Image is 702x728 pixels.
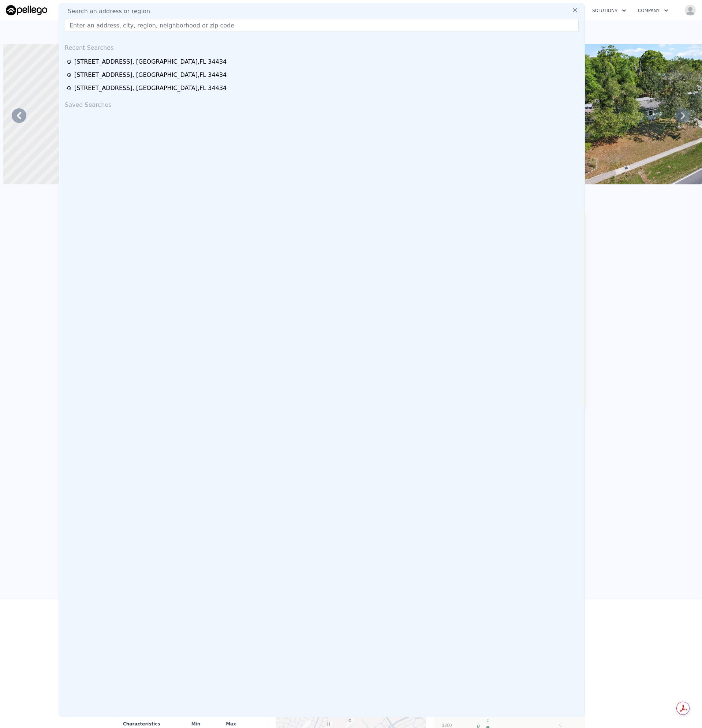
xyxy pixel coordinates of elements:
span: Search an address or region [62,7,150,16]
div: [STREET_ADDRESS] , [GEOGRAPHIC_DATA] , FL 34434 [74,84,227,93]
img: avatar [684,4,696,16]
div: Min [180,721,212,727]
a: [STREET_ADDRESS], [GEOGRAPHIC_DATA],FL 34434 [66,57,579,66]
button: Company [632,4,674,17]
div: Saved Searches [62,95,582,112]
div: [STREET_ADDRESS] , [GEOGRAPHIC_DATA] , FL 34434 [74,71,227,79]
text: G [559,723,563,727]
img: Pellego [6,5,47,15]
text: I [478,724,479,728]
input: Enter an address, city, region, neighborhood or zip code [65,19,579,32]
button: Solutions [586,4,632,17]
text: $200 [442,723,452,728]
a: [STREET_ADDRESS], [GEOGRAPHIC_DATA],FL 34434 [66,71,579,79]
div: Recent Searches [62,38,582,55]
div: Max [215,721,247,727]
div: [STREET_ADDRESS] , [GEOGRAPHIC_DATA] , FL 34434 [74,57,227,66]
a: [STREET_ADDRESS], [GEOGRAPHIC_DATA],FL 34434 [66,84,579,93]
text: F [486,719,489,723]
div: Characteristics [123,721,177,727]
